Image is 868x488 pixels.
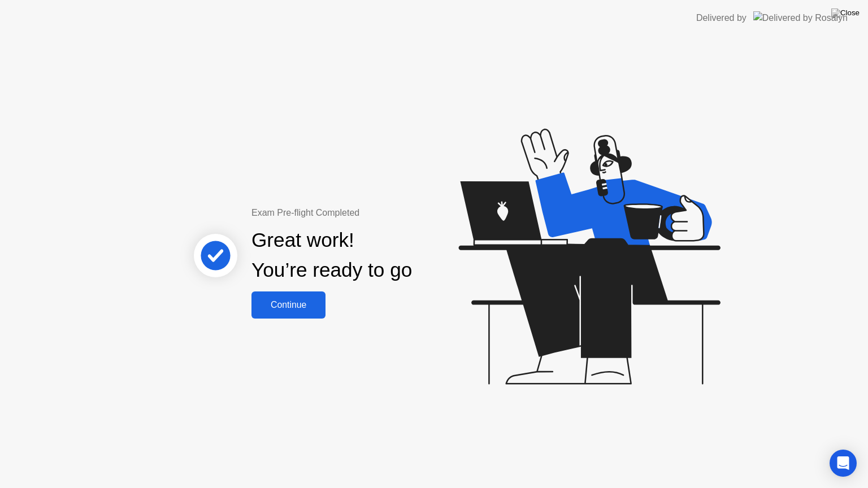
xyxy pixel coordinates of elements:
[696,11,747,25] div: Delivered by
[831,8,860,18] img: Close
[830,450,857,477] div: Open Intercom Messenger
[251,291,325,319] button: Continue
[255,300,322,310] div: Continue
[251,225,412,285] div: Great work! You’re ready to go
[753,11,848,24] img: Delivered by Rosalyn
[251,206,485,220] div: Exam Pre-flight Completed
